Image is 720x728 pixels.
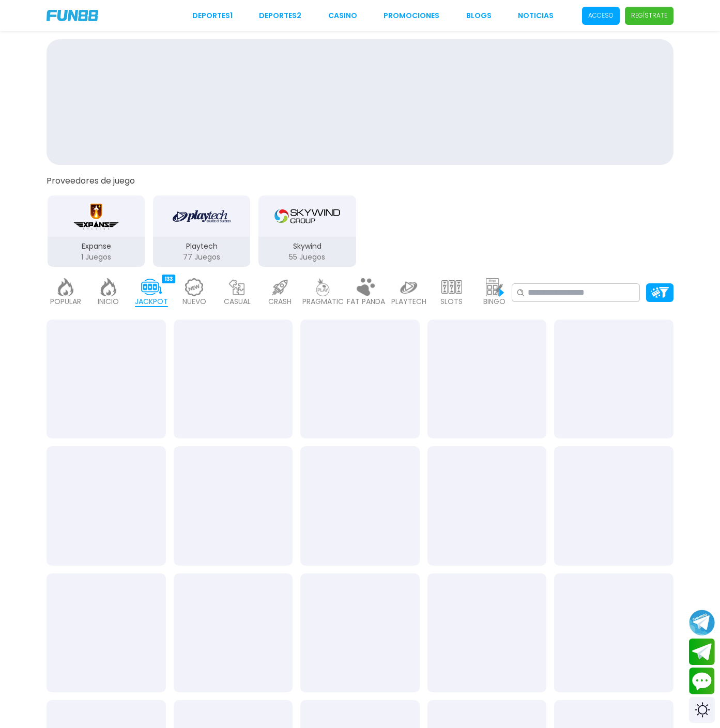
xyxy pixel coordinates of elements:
img: slots_light.webp [441,278,462,296]
img: Company Logo [47,10,98,21]
p: Playtech [153,241,250,252]
p: INICIO [98,296,119,307]
img: Platform Filter [651,287,669,298]
p: CASUAL [224,296,251,307]
p: FAT PANDA [347,296,385,307]
a: Deportes2 [259,10,301,21]
a: NOTICIAS [518,10,554,21]
p: Acceso [588,11,614,20]
img: Expanse [72,202,121,231]
img: crash_light.webp [270,278,290,296]
p: CRASH [268,296,292,307]
button: Contact customer service [689,668,715,694]
img: casual_light.webp [227,278,248,296]
p: 1 Juegos [48,252,145,263]
p: Skywind [258,241,356,252]
div: Switch theme [689,697,715,723]
button: Proveedores de juego [47,175,135,186]
img: playtech_light.webp [399,278,419,296]
p: SLOTS [440,296,463,307]
p: PRAGMATIC [302,296,344,307]
p: 55 Juegos [258,252,356,263]
button: Join telegram [689,639,715,665]
img: jackpot_active.webp [141,278,162,296]
button: Playtech [149,194,254,268]
p: JACKPOT [135,296,168,307]
p: Regístrate [631,11,667,20]
p: 77 Juegos [153,252,250,263]
a: BLOGS [466,10,492,21]
div: 133 [162,275,175,283]
img: Skywind [274,202,340,231]
img: bingo_light.webp [484,278,505,296]
a: Deportes1 [192,10,233,21]
img: new_light.webp [184,278,205,296]
p: BINGO [483,296,505,307]
button: Join telegram channel [689,609,715,636]
p: PLAYTECH [391,296,426,307]
button: Skywind [254,194,360,268]
img: Playtech [173,202,231,231]
img: pragmatic_light.webp [313,278,333,296]
a: Promociones [384,10,439,21]
p: Expanse [48,241,145,252]
p: NUEVO [182,296,206,307]
img: fat_panda_light.webp [356,278,376,296]
a: CASINO [328,10,357,21]
img: popular_light.webp [55,278,76,296]
img: home_light.webp [98,278,119,296]
p: POPULAR [50,296,81,307]
button: Expanse [43,194,149,268]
